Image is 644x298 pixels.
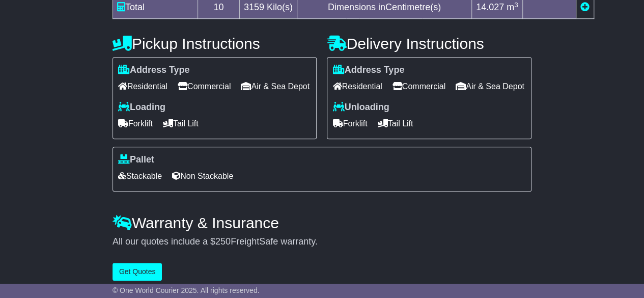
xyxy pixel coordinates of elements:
h4: Delivery Instructions [327,35,531,52]
span: Tail Lift [163,116,199,131]
sup: 3 [514,1,518,9]
span: 14.027 [476,2,504,12]
span: Residential [118,78,167,94]
span: Forklift [332,116,367,131]
span: Tail Lift [377,116,413,131]
span: 250 [215,236,231,247]
span: © One World Courier 2025. All rights reserved. [113,286,260,294]
span: Commercial [393,78,445,94]
h4: Pickup Instructions [113,35,317,52]
div: All our quotes include a $ FreightSafe warranty. [113,236,531,248]
a: Add new item [580,2,590,12]
span: Commercial [178,78,231,94]
label: Unloading [332,102,389,113]
span: Residential [332,78,382,94]
label: Address Type [332,65,404,76]
h4: Warranty & Insurance [113,214,531,231]
label: Address Type [118,65,190,76]
span: m [507,2,518,12]
span: Stackable [118,168,162,184]
label: Loading [118,102,165,113]
label: Pallet [118,154,154,166]
span: Air & Sea Depot [456,78,524,94]
button: Get Quotes [113,263,162,281]
span: Forklift [118,116,153,131]
span: 3159 [244,2,264,12]
span: Air & Sea Depot [241,78,310,94]
span: Non Stackable [172,168,233,184]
